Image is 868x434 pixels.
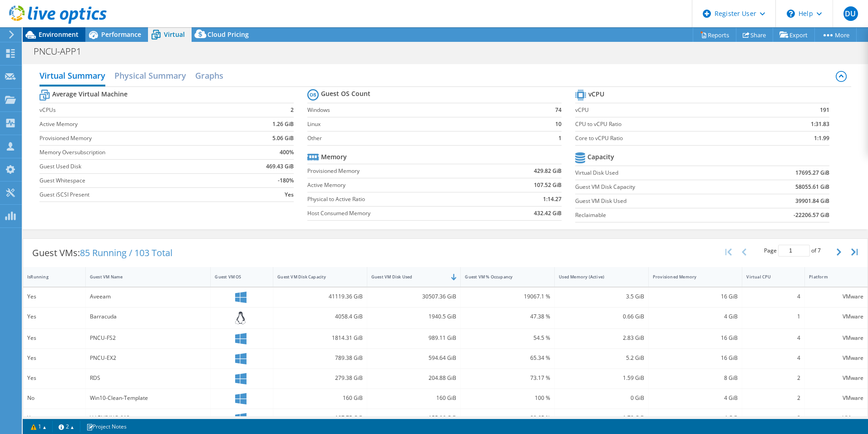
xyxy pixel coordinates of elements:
b: 432.42 GiB [534,209,562,218]
a: Export [773,28,815,42]
div: Guest VM OS [215,274,258,280]
div: 155.96 GiB [371,413,457,423]
div: 3.5 GiB [559,292,644,302]
div: Platform [809,274,853,280]
label: Virtual Disk Used [575,168,739,177]
div: Aveeam [90,292,207,302]
label: CPU to vCPU Ratio [575,120,763,129]
div: VMware [809,292,863,302]
label: Guest VM Disk Capacity [575,182,739,192]
b: Average Virtual Machine [52,90,128,99]
b: 5.06 GiB [272,134,294,143]
div: Barracuda [90,312,207,322]
div: 41119.36 GiB [277,292,363,302]
span: 85 Running / 103 Total [80,247,173,259]
div: 2 [746,373,800,383]
span: Performance [101,30,141,39]
b: 39901.84 GiB [795,197,829,206]
h2: Physical Summary [114,66,186,85]
div: VMware [809,353,863,363]
b: Memory [321,152,347,161]
label: Provisioned Memory [307,167,488,176]
label: Host Consumed Memory [307,209,488,218]
div: 54.5 % [465,333,550,343]
div: RDS [90,373,207,383]
label: vCPU [575,106,763,115]
a: 1 [25,421,53,432]
div: Guest VM Disk Capacity [277,274,352,280]
span: Virtual [164,30,185,39]
label: Other [307,134,538,143]
div: 73.17 % [465,373,550,383]
a: Share [736,28,773,42]
div: 789.38 GiB [277,353,363,363]
div: VMware [809,333,863,343]
div: 4 [746,292,800,302]
div: Yes [27,333,81,343]
div: Guest VMs: [23,239,182,267]
div: Used Memory (Active) [559,274,633,280]
div: Provisioned Memory [653,274,727,280]
div: 1814.31 GiB [277,333,363,343]
div: 1 [746,312,800,322]
div: 4 GiB [653,413,738,423]
div: 5.2 GiB [559,353,644,363]
b: 1 [558,134,562,143]
div: Virtual CPU [746,274,789,280]
label: Active Memory [307,181,488,190]
label: Active Memory [39,120,233,129]
h2: Graphs [195,66,223,85]
div: 187.75 GiB [277,413,363,423]
div: 1.78 GiB [559,413,644,423]
div: Yes [27,413,81,423]
div: 100 % [465,393,550,403]
b: 58055.61 GiB [795,182,829,192]
div: 4058.4 GiB [277,312,363,322]
div: Guest VM Disk Used [371,274,446,280]
div: Yes [27,312,81,322]
b: 2 [291,106,294,115]
svg: \n [787,10,795,18]
div: No [27,393,81,403]
b: Yes [285,190,294,199]
b: 74 [555,106,562,115]
label: Guest Used Disk [39,162,233,171]
b: 17695.27 GiB [795,168,829,177]
div: Yes [27,292,81,302]
div: 204.88 GiB [371,373,457,383]
label: Guest VM Disk Used [575,197,739,206]
b: 191 [820,106,829,115]
b: 1:1.99 [814,134,829,143]
b: 1:14.27 [543,195,562,204]
b: 469.43 GiB [266,162,294,171]
div: 160 GiB [277,393,363,403]
div: 1.59 GiB [559,373,644,383]
b: 107.52 GiB [534,181,562,190]
a: Project Notes [80,421,133,432]
b: -22206.57 GiB [794,211,829,220]
div: PNCU-EX2 [90,353,207,363]
div: 160 GiB [371,393,457,403]
div: Yes [27,373,81,383]
label: vCPUs [39,106,233,115]
div: 16 GiB [653,292,738,302]
div: 65.34 % [465,353,550,363]
div: 82.65 % [465,413,550,423]
div: 989.11 GiB [371,333,457,343]
b: 10 [555,120,562,129]
label: Core to vCPU Ratio [575,134,763,143]
b: vCPU [588,90,604,99]
div: IsRunning [27,274,70,280]
div: 0 GiB [559,393,644,403]
div: 16 GiB [653,333,738,343]
a: More [814,28,857,42]
span: DU [843,6,858,21]
span: Cloud Pricing [207,30,249,39]
label: Memory Oversubscription [39,148,233,157]
div: 8 GiB [653,373,738,383]
div: Win10-Clean-Template [90,393,207,403]
b: Capacity [587,152,614,161]
div: VMware [809,373,863,383]
div: 279.38 GiB [277,373,363,383]
div: 1940.5 GiB [371,312,457,322]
